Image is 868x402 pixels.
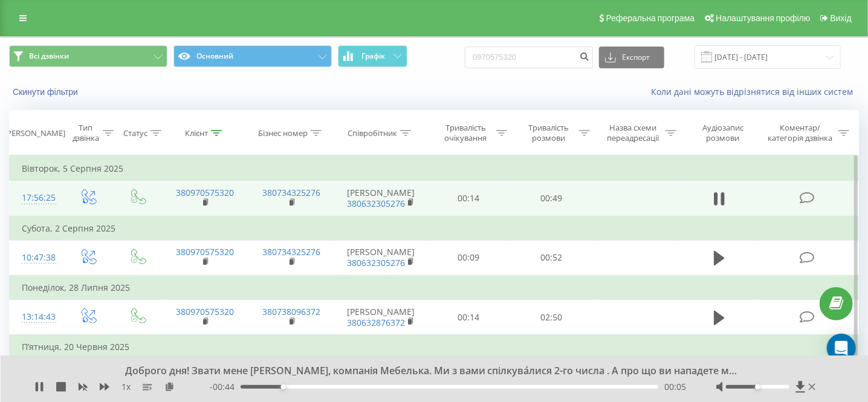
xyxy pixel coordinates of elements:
[123,128,147,138] div: Статус
[121,381,131,393] span: 1 x
[521,123,576,143] div: Тривалість розмови
[334,300,427,336] td: [PERSON_NAME]
[113,365,740,378] div: Доброго дня! Звати мене [PERSON_NAME], компанія Мебелька. Ми з вами спілкува́лися 2-го числа . А ...
[10,157,859,181] td: Вівторок, 5 Серпня 2025
[176,306,234,317] a: 380970575320
[756,384,760,389] div: Accessibility label
[765,123,835,143] div: Коментар/категорія дзвінка
[29,51,69,61] span: Всі дзвінки
[465,47,593,68] input: Пошук за номером
[173,45,332,67] button: Основний
[338,45,407,67] button: Графік
[334,181,427,216] td: [PERSON_NAME]
[210,381,241,393] span: - 00:44
[185,128,208,138] div: Клієнт
[510,240,593,276] td: 00:52
[281,384,286,389] div: Accessibility label
[347,198,405,209] a: 380632305276
[690,123,756,143] div: Аудіозапис розмови
[664,381,686,393] span: 00:05
[262,187,320,198] a: 380734325276
[9,86,84,97] button: Скинути фільтри
[510,181,593,216] td: 00:49
[427,300,510,336] td: 00:14
[427,181,510,216] td: 00:14
[716,13,810,23] span: Налаштування профілю
[22,305,50,329] div: 13:14:43
[22,246,50,270] div: 10:47:38
[258,128,308,138] div: Бізнес номер
[262,306,320,317] a: 380738096372
[10,276,859,300] td: Понеділок, 28 Липня 2025
[9,45,167,67] button: Всі дзвінки
[10,335,859,359] td: П’ятниця, 20 Червня 2025
[22,186,50,210] div: 17:56:25
[334,240,427,276] td: [PERSON_NAME]
[510,300,593,336] td: 02:50
[606,13,695,23] span: Реферальна програма
[651,86,859,97] a: Коли дані можуть відрізнятися вiд інших систем
[831,13,852,23] span: Вихід
[427,240,510,276] td: 00:09
[4,128,65,138] div: [PERSON_NAME]
[262,246,320,258] a: 380734325276
[10,216,859,241] td: Субота, 2 Серпня 2025
[438,123,493,143] div: Тривалість очікування
[73,123,100,143] div: Тип дзвінка
[604,123,662,143] div: Назва схеми переадресації
[347,317,405,328] a: 380632876372
[176,187,234,198] a: 380970575320
[347,257,405,268] a: 380632305276
[176,246,234,258] a: 380970575320
[348,128,397,138] div: Співробітник
[599,47,664,68] button: Експорт
[827,334,856,363] div: Open Intercom Messenger
[361,52,385,60] span: Графік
